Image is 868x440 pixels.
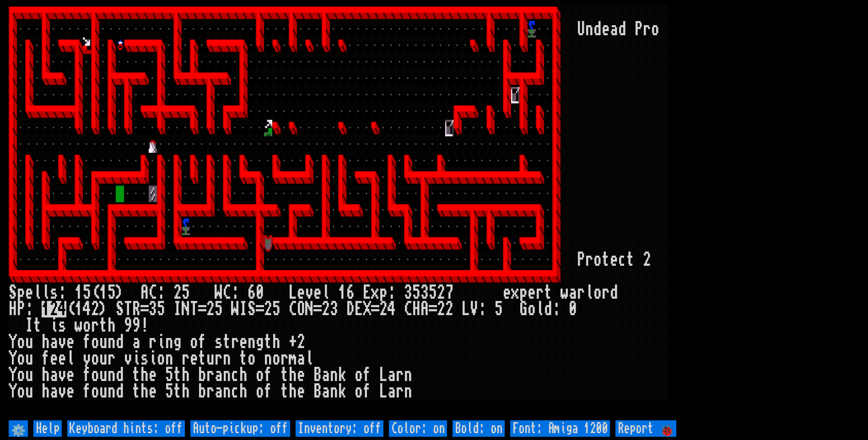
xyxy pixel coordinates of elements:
div: o [355,367,363,383]
div: d [610,284,618,301]
div: : [231,284,239,301]
div: W [215,284,223,301]
div: : [388,284,396,301]
div: 9 [132,317,140,334]
div: a [215,383,223,400]
div: p [379,284,388,301]
div: n [108,383,116,400]
div: : [552,301,561,317]
div: o [91,367,99,383]
input: Auto-pickup: off [190,420,290,437]
div: o [355,383,363,400]
div: B [313,367,322,383]
div: t [132,367,140,383]
div: w [561,284,569,301]
div: n [404,383,412,400]
div: a [50,334,58,350]
div: 2 [643,252,651,268]
div: t [99,317,108,334]
div: e [58,350,66,367]
div: r [231,334,239,350]
div: l [66,350,75,367]
div: 2 [91,301,99,317]
div: r [396,383,404,400]
div: N [182,301,190,317]
div: v [305,284,313,301]
div: o [17,383,25,400]
div: 2 [322,301,330,317]
div: o [593,252,602,268]
div: v [124,350,132,367]
div: n [330,383,338,400]
div: 2 [206,301,215,317]
div: 7 [445,284,453,301]
div: T [190,301,198,317]
div: k [338,367,346,383]
div: t [173,367,182,383]
div: r [536,284,544,301]
div: h [289,383,297,400]
div: n [165,334,173,350]
div: f [83,334,91,350]
div: H [412,301,421,317]
div: r [182,350,190,367]
div: n [248,334,256,350]
div: 6 [346,284,355,301]
input: Bold: on [453,420,505,437]
div: = [429,301,437,317]
div: l [536,301,544,317]
div: e [297,284,305,301]
div: = [140,301,149,317]
div: ( [91,284,99,301]
div: 4 [388,301,396,317]
div: t [280,383,289,400]
div: n [585,21,593,38]
div: t [280,367,289,383]
div: p [519,284,528,301]
div: L [379,383,388,400]
div: o [91,350,99,367]
div: a [50,367,58,383]
div: n [223,383,231,400]
div: C [149,284,157,301]
div: Y [9,334,17,350]
div: l [33,284,42,301]
div: G [519,301,528,317]
div: c [231,367,239,383]
div: R [132,301,140,317]
div: f [83,383,91,400]
div: w [75,317,83,334]
div: e [50,350,58,367]
div: h [239,367,248,383]
div: t [544,284,552,301]
div: 5 [108,284,116,301]
div: v [58,383,66,400]
div: 5 [412,284,421,301]
div: a [322,367,330,383]
div: 6 [248,284,256,301]
div: ! [140,317,149,334]
div: t [198,350,206,367]
div: L [379,367,388,383]
div: a [388,383,396,400]
div: 0 [256,284,264,301]
div: O [297,301,305,317]
div: I [239,301,248,317]
div: 5 [157,301,165,317]
div: d [116,334,124,350]
div: o [17,367,25,383]
div: e [239,334,248,350]
div: p [17,284,25,301]
div: Y [9,350,17,367]
div: 5 [272,301,280,317]
div: y [83,350,91,367]
div: o [272,350,280,367]
div: i [149,350,157,367]
div: d [544,301,552,317]
div: ) [116,284,124,301]
div: 5 [215,301,223,317]
div: L [462,301,470,317]
mark: 4 [58,301,66,317]
div: e [610,252,618,268]
div: + [289,334,297,350]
